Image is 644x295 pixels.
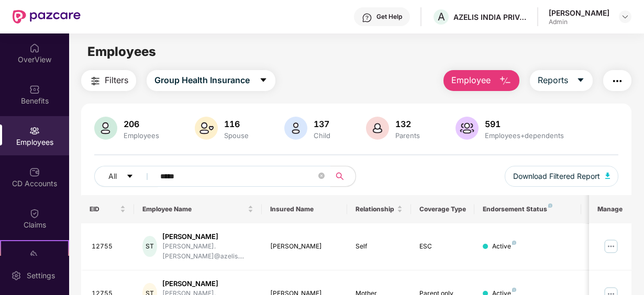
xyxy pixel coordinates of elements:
[453,12,527,22] div: AZELIS INDIA PRIVATE LIMITED
[195,117,218,140] img: svg+xml;base64,PHN2ZyB4bWxucz0iaHR0cDovL3d3dy53My5vcmcvMjAwMC9zdmciIHhtbG5zOnhsaW5rPSJodHRwOi8vd3...
[312,131,332,140] div: Child
[356,242,403,252] div: Self
[142,205,246,213] span: Employee Name
[92,242,126,252] div: 12755
[87,44,156,59] span: Employees
[356,205,395,213] span: Relationship
[611,75,624,87] img: svg+xml;base64,PHN2ZyB4bWxucz0iaHR0cDovL3d3dy53My5vcmcvMjAwMC9zdmciIHdpZHRoPSIyNCIgaGVpZ2h0PSIyNC...
[11,270,21,281] img: svg+xml;base64,PHN2ZyBpZD0iU2V0dGluZy0yMHgyMCIgeG1sbnM9Imh0dHA6Ly93d3cudzMub3JnLzIwMDAvc3ZnIiB3aW...
[318,172,325,181] span: close-circle
[29,249,40,260] img: svg+xml;base64,PHN2ZyB4bWxucz0iaHR0cDovL3d3dy53My5vcmcvMjAwMC9zdmciIHdpZHRoPSIyMSIgaGVpZ2h0PSIyMC...
[492,242,516,252] div: Active
[126,173,134,181] span: caret-down
[483,131,566,140] div: Employees+dependents
[121,119,161,129] div: 206
[81,195,135,223] th: EID
[419,242,467,252] div: ESC
[376,13,402,21] div: Get Help
[90,205,118,213] span: EID
[105,74,128,87] span: Filters
[505,166,619,187] button: Download Filtered Report
[24,270,58,281] div: Settings
[605,173,610,179] img: svg+xml;base64,PHN2ZyB4bWxucz0iaHR0cDovL3d3dy53My5vcmcvMjAwMC9zdmciIHhtbG5zOnhsaW5rPSJodHRwOi8vd3...
[499,75,512,87] img: svg+xml;base64,PHN2ZyB4bWxucz0iaHR0cDovL3d3dy53My5vcmcvMjAwMC9zdmciIHhtbG5zOnhsaW5rPSJodHRwOi8vd3...
[29,43,40,53] img: svg+xml;base64,PHN2ZyBpZD0iSG9tZSIgeG1sbnM9Imh0dHA6Ly93d3cudzMub3JnLzIwMDAvc3ZnIiB3aWR0aD0iMjAiIG...
[29,167,40,177] img: svg+xml;base64,PHN2ZyBpZD0iQ0RfQWNjb3VudHMiIGRhdGEtbmFtZT0iQ0QgQWNjb3VudHMiIHhtbG5zPSJodHRwOi8vd3...
[134,195,262,223] th: Employee Name
[548,203,552,208] img: svg+xml;base64,PHN2ZyB4bWxucz0iaHR0cDovL3d3dy53My5vcmcvMjAwMC9zdmciIHdpZHRoPSI4IiBoZWlnaHQ9IjgiIH...
[108,171,117,182] span: All
[89,75,102,87] img: svg+xml;base64,PHN2ZyB4bWxucz0iaHR0cDovL3d3dy53My5vcmcvMjAwMC9zdmciIHdpZHRoPSIyNCIgaGVpZ2h0PSIyNC...
[393,119,422,129] div: 132
[162,279,254,289] div: [PERSON_NAME]
[538,74,568,87] span: Reports
[393,131,422,140] div: Parents
[576,76,585,85] span: caret-down
[512,241,516,245] img: svg+xml;base64,PHN2ZyB4bWxucz0iaHR0cDovL3d3dy53My5vcmcvMjAwMC9zdmciIHdpZHRoPSI4IiBoZWlnaHQ9IjgiIH...
[284,117,307,140] img: svg+xml;base64,PHN2ZyB4bWxucz0iaHR0cDovL3d3dy53My5vcmcvMjAwMC9zdmciIHhtbG5zOnhsaW5rPSJodHRwOi8vd3...
[81,70,136,91] button: Filters
[94,117,117,140] img: svg+xml;base64,PHN2ZyB4bWxucz0iaHR0cDovL3d3dy53My5vcmcvMjAwMC9zdmciIHhtbG5zOnhsaW5rPSJodHRwOi8vd3...
[270,242,339,252] div: [PERSON_NAME]
[154,74,250,87] span: Group Health Insurance
[121,131,161,140] div: Employees
[347,195,411,223] th: Relationship
[438,10,445,23] span: A
[443,70,519,91] button: Employee
[162,242,254,262] div: [PERSON_NAME].[PERSON_NAME]@azelis....
[312,119,332,129] div: 137
[29,126,40,136] img: svg+xml;base64,PHN2ZyBpZD0iRW1wbG95ZWVzIiB4bWxucz0iaHR0cDovL3d3dy53My5vcmcvMjAwMC9zdmciIHdpZHRoPS...
[318,173,325,179] span: close-circle
[549,18,609,26] div: Admin
[222,119,251,129] div: 116
[603,238,619,255] img: manageButton
[411,195,475,223] th: Coverage Type
[147,70,275,91] button: Group Health Insurancecaret-down
[29,84,40,95] img: svg+xml;base64,PHN2ZyBpZD0iQmVuZWZpdHMiIHhtbG5zPSJodHRwOi8vd3d3LnczLm9yZy8yMDAwL3N2ZyIgd2lkdGg9Ij...
[451,74,491,87] span: Employee
[330,172,350,180] span: search
[483,205,572,213] div: Endorsement Status
[456,117,479,140] img: svg+xml;base64,PHN2ZyB4bWxucz0iaHR0cDovL3d3dy53My5vcmcvMjAwMC9zdmciIHhtbG5zOnhsaW5rPSJodHRwOi8vd3...
[262,195,347,223] th: Insured Name
[483,119,566,129] div: 591
[330,166,356,187] button: search
[29,208,40,219] img: svg+xml;base64,PHN2ZyBpZD0iQ2xhaW0iIHhtbG5zPSJodHRwOi8vd3d3LnczLm9yZy8yMDAwL3N2ZyIgd2lkdGg9IjIwIi...
[513,171,600,182] span: Download Filtered Report
[366,117,389,140] img: svg+xml;base64,PHN2ZyB4bWxucz0iaHR0cDovL3d3dy53My5vcmcvMjAwMC9zdmciIHhtbG5zOnhsaW5rPSJodHRwOi8vd3...
[94,166,158,187] button: Allcaret-down
[530,70,593,91] button: Reportscaret-down
[259,76,268,85] span: caret-down
[142,236,157,257] div: ST
[162,232,254,242] div: [PERSON_NAME]
[362,13,372,23] img: svg+xml;base64,PHN2ZyBpZD0iSGVscC0zMngzMiIgeG1sbnM9Imh0dHA6Ly93d3cudzMub3JnLzIwMDAvc3ZnIiB3aWR0aD...
[621,13,629,21] img: svg+xml;base64,PHN2ZyBpZD0iRHJvcGRvd24tMzJ4MzIiIHhtbG5zPSJodHRwOi8vd3d3LnczLm9yZy8yMDAwL3N2ZyIgd2...
[549,8,609,18] div: [PERSON_NAME]
[589,195,631,223] th: Manage
[13,10,81,24] img: New Pazcare Logo
[222,131,251,140] div: Spouse
[512,288,516,292] img: svg+xml;base64,PHN2ZyB4bWxucz0iaHR0cDovL3d3dy53My5vcmcvMjAwMC9zdmciIHdpZHRoPSI4IiBoZWlnaHQ9IjgiIH...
